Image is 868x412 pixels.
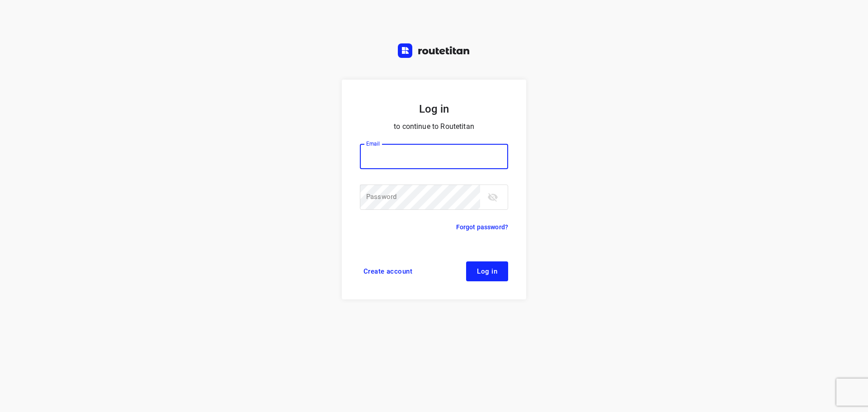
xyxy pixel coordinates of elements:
[363,268,412,275] span: Create account
[360,120,508,133] p: to continue to Routetitan
[360,261,416,281] a: Create account
[484,188,502,206] button: toggle password visibility
[398,43,470,60] a: Routetitan
[466,261,508,281] button: Log in
[398,43,470,58] img: Routetitan
[456,222,508,232] a: Forgot password?
[360,101,508,117] h5: Log in
[477,268,497,275] span: Log in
